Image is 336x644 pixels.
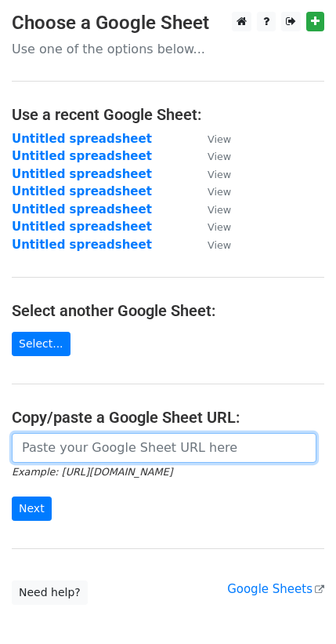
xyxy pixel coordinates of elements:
[12,433,316,463] input: Paste your Google Sheet URL here
[192,220,231,234] a: View
[12,408,324,427] h4: Copy/paste a Google Sheet URL:
[12,580,88,605] a: Need help?
[12,41,324,57] p: Use one of the options below...
[208,204,231,216] small: View
[12,12,324,35] h3: Choose a Google Sheet
[192,184,231,198] a: View
[12,497,52,521] input: Next
[12,167,152,181] a: Untitled spreadsheet
[12,132,152,146] a: Untitled spreadsheet
[12,149,152,163] a: Untitled spreadsheet
[12,238,152,252] a: Untitled spreadsheet
[208,133,231,145] small: View
[192,238,231,252] a: View
[12,184,152,198] a: Untitled spreadsheet
[12,332,70,356] a: Select...
[208,239,231,251] small: View
[12,105,324,124] h4: Use a recent Google Sheet:
[208,186,231,198] small: View
[192,132,231,146] a: View
[192,202,231,216] a: View
[12,220,152,234] a: Untitled spreadsheet
[192,167,231,181] a: View
[208,151,231,162] small: View
[208,169,231,180] small: View
[12,202,152,216] a: Untitled spreadsheet
[192,149,231,163] a: View
[227,582,324,596] a: Google Sheets
[12,466,172,478] small: Example: [URL][DOMAIN_NAME]
[258,569,336,644] iframe: Chat Widget
[208,221,231,233] small: View
[12,301,324,320] h4: Select another Google Sheet:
